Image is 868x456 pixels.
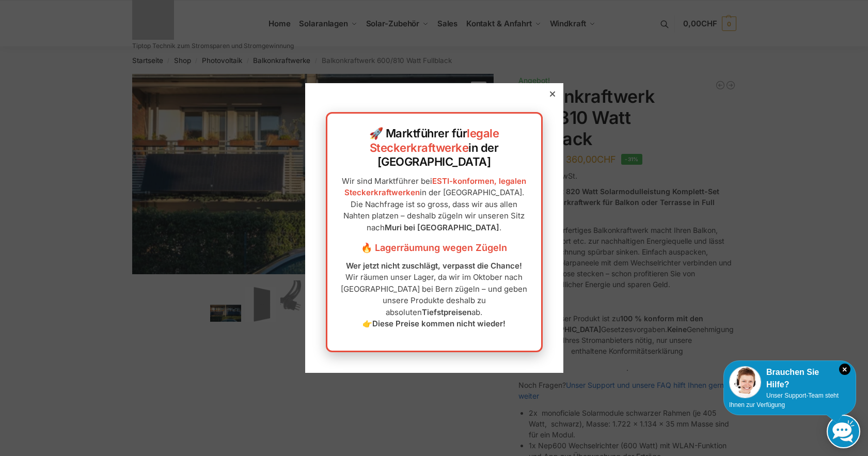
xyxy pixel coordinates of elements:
strong: Tiefstpreisen [422,307,471,317]
strong: Muri bei [GEOGRAPHIC_DATA] [385,223,499,232]
p: Wir sind Marktführer bei in der [GEOGRAPHIC_DATA]. Die Nachfrage ist so gross, dass wir aus allen... [338,176,531,234]
a: ESTI-konformen, legalen Steckerkraftwerken [344,176,527,198]
i: Schließen [839,364,850,375]
span: Unser Support-Team steht Ihnen zur Verfügung [729,392,839,408]
a: legale Steckerkraftwerke [370,127,499,154]
h3: 🔥 Lagerräumung wegen Zügeln [338,241,531,255]
div: Brauchen Sie Hilfe? [729,366,850,391]
h2: 🚀 Marktführer für in der [GEOGRAPHIC_DATA] [338,127,531,169]
strong: Wer jetzt nicht zuschlägt, verpasst die Chance! [346,261,522,271]
p: Wir räumen unser Lager, da wir im Oktober nach [GEOGRAPHIC_DATA] bei Bern zügeln – und geben unse... [338,260,531,330]
strong: Diese Preise kommen nicht wieder! [372,319,506,328]
img: Customer service [729,366,761,398]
